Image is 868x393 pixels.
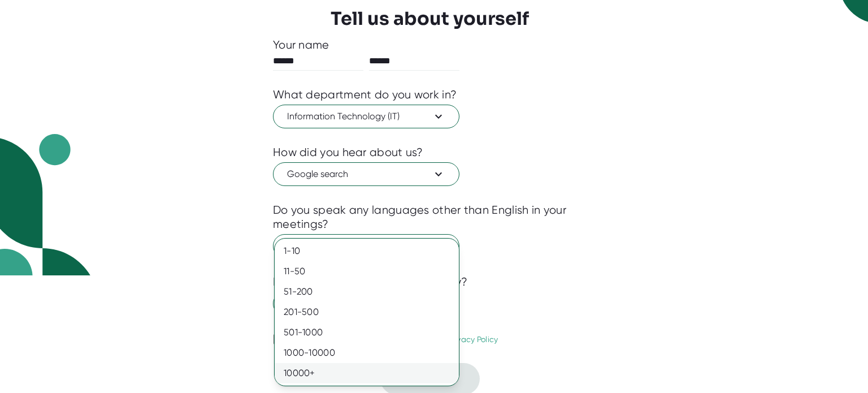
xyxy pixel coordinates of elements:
div: 10000+ [275,363,459,383]
div: 501-1000 [275,322,459,343]
div: 51-200 [275,282,459,302]
div: 201-500 [275,302,459,322]
div: 1-10 [275,241,459,261]
div: 1000-10000 [275,343,459,363]
div: 11-50 [275,261,459,282]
